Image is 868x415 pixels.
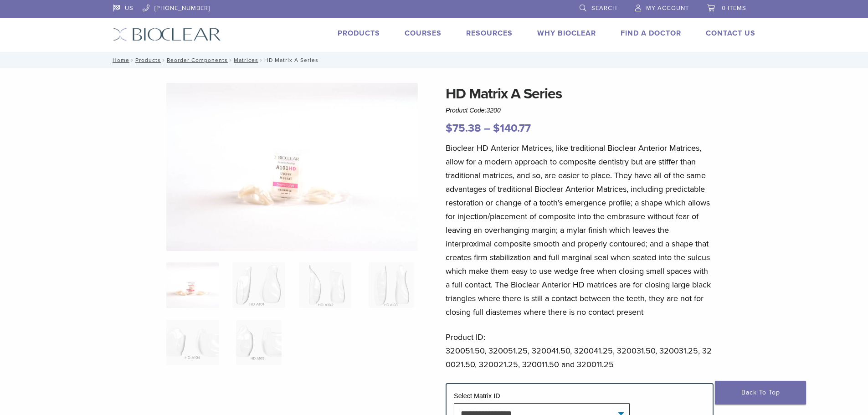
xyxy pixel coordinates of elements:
label: Select Matrix ID [454,392,500,400]
span: Product Code: [446,107,501,114]
a: Why Bioclear [537,29,596,38]
a: Contact Us [706,29,755,38]
img: HD Matrix A Series - Image 2 [232,262,285,308]
a: Matrices [234,57,258,63]
a: Find A Doctor [621,29,681,38]
span: $ [493,122,500,135]
p: Bioclear HD Anterior Matrices, like traditional Bioclear Anterior Matrices, allow for a modern ap... [446,141,714,319]
nav: HD Matrix A Series [106,52,762,68]
img: HD Matrix A Series - Image 3 [299,262,351,308]
a: Reorder Components [167,57,228,63]
a: Products [338,29,380,38]
a: Products [135,57,161,63]
span: Search [591,5,617,12]
bdi: 140.77 [493,122,531,135]
span: / [228,58,234,62]
span: $ [446,122,452,135]
img: Bioclear [113,28,221,41]
span: / [129,58,135,62]
span: 3200 [487,107,501,114]
span: / [161,58,167,62]
img: HD Matrix A Series - Image 6 [236,320,282,365]
a: Home [110,57,129,63]
span: 0 items [722,5,746,12]
img: Anterior HD A Series Matrices [166,83,418,251]
h1: HD Matrix A Series [446,83,714,105]
img: HD Matrix A Series - Image 4 [369,262,414,308]
img: HD Matrix A Series - Image 5 [166,320,219,365]
p: Product ID: 320051.50, 320051.25, 320041.50, 320041.25, 320031.50, 320031.25, 320021.50, 320021.2... [446,330,714,371]
span: My Account [646,5,689,12]
bdi: 75.38 [446,122,481,135]
a: Courses [405,29,442,38]
img: Anterior-HD-A-Series-Matrices-324x324.jpg [166,262,219,308]
span: / [258,58,264,62]
a: Resources [466,29,513,38]
a: Back To Top [715,381,806,405]
span: – [484,122,490,135]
